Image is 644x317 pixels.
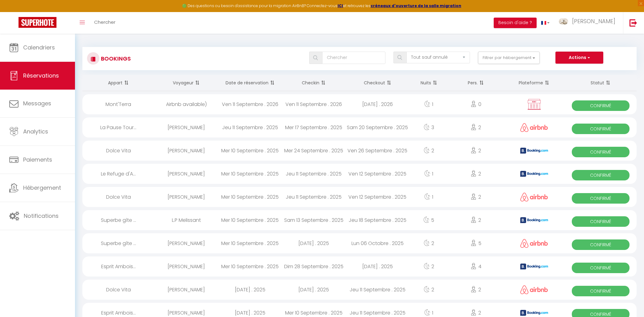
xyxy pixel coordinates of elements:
th: Sort by rentals [82,75,154,91]
th: Sort by checkin [282,75,346,91]
button: Besoin d'aide ? [494,18,537,28]
a: Chercher [89,12,120,34]
span: Notifications [24,212,59,220]
span: Réservations [23,72,59,79]
span: Chercher [94,19,115,25]
button: Actions [555,52,603,64]
span: Analytics [23,128,48,135]
button: Filtrer par hébergement [478,52,540,64]
th: Sort by status [565,75,637,91]
th: Sort by booking date [218,75,282,91]
a: ... [PERSON_NAME] [554,12,623,34]
th: Sort by nights [409,75,448,91]
span: Paiements [23,156,52,163]
img: ... [559,18,568,24]
th: Sort by channel [504,75,565,91]
th: Sort by people [448,75,504,91]
span: Calendriers [23,44,55,51]
span: Hébergement [23,184,61,192]
iframe: Chat [618,289,639,312]
img: logout [629,19,637,27]
h3: Bookings [99,52,131,66]
a: créneaux d'ouverture de la salle migration [371,3,461,8]
a: ICI [338,3,343,8]
th: Sort by guest [154,75,218,91]
span: Messages [23,99,51,107]
th: Sort by checkout [346,75,409,91]
span: [PERSON_NAME] [572,17,615,25]
img: Super Booking [19,17,56,28]
input: Chercher [322,52,386,64]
